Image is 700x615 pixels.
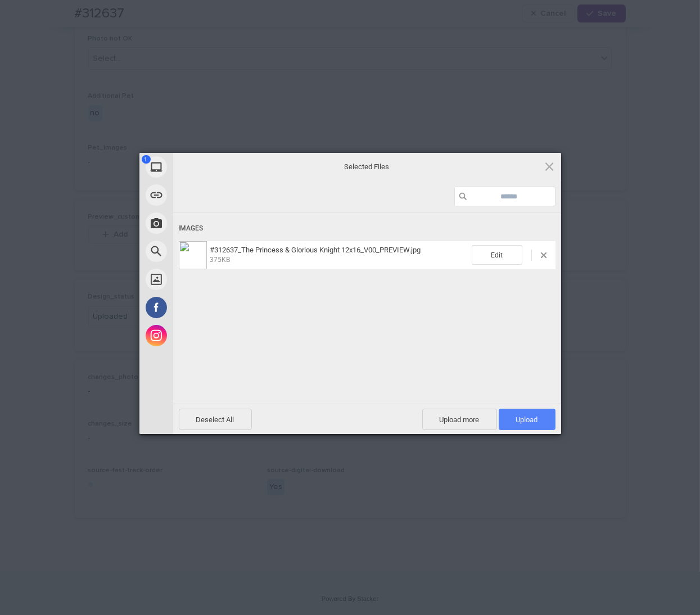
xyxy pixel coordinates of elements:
[142,155,151,164] span: 1
[139,209,274,237] div: Take Photo
[210,256,231,264] span: 375KB
[179,409,252,430] span: Deselect All
[207,246,472,264] span: #312637_The Princess & Glorious Knight 12x16_V00_PREVIEW.jpg
[139,322,274,350] div: Instagram
[139,153,274,181] div: My Device
[472,245,522,265] span: Edit
[543,160,556,173] span: Click here or hit ESC to close picker
[499,409,556,430] span: Upload
[179,241,207,269] img: a4acad05-a125-4be2-8774-4f786eac0abe
[139,265,274,293] div: Unsplash
[139,293,274,322] div: Facebook
[139,237,274,265] div: Web Search
[255,162,480,172] span: Selected Files
[210,246,421,254] span: #312637_The Princess & Glorious Knight 12x16_V00_PREVIEW.jpg
[179,218,556,239] div: Images
[139,181,274,209] div: Link (URL)
[516,415,538,424] span: Upload
[422,409,497,430] span: Upload more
